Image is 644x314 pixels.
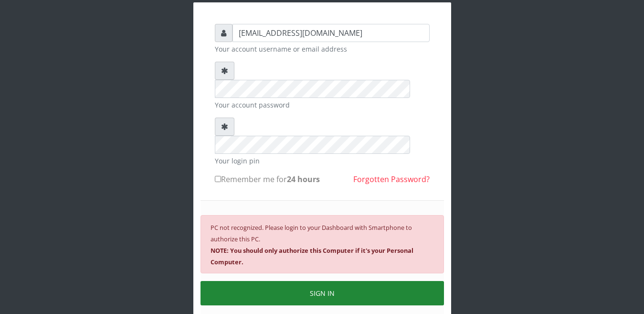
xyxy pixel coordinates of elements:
[232,24,430,42] input: Username or email address
[211,223,413,266] small: PC not recognized. Please login to your Dashboard with Smartphone to authorize this PC.
[211,246,413,266] b: NOTE: You should only authorize this Computer if it's your Personal Computer.
[201,281,444,305] button: SIGN IN
[215,176,221,182] input: Remember me for24 hours
[215,44,430,54] small: Your account username or email address
[353,174,430,184] a: Forgotten Password?
[215,156,430,166] small: Your login pin
[215,100,430,110] small: Your account password
[215,173,320,185] label: Remember me for
[287,174,320,184] b: 24 hours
